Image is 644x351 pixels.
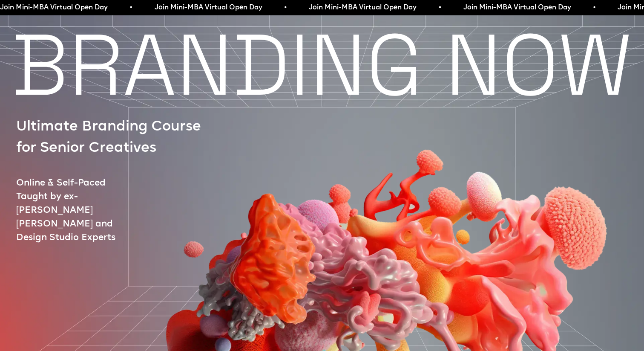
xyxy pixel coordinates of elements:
span: • [438,2,441,14]
p: Taught by ex-[PERSON_NAME] [PERSON_NAME] and Design Studio Experts [16,190,145,244]
span: • [593,2,595,14]
p: Ultimate Branding Course for Senior Creatives [16,116,210,159]
span: • [129,2,132,14]
span: • [284,2,287,14]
